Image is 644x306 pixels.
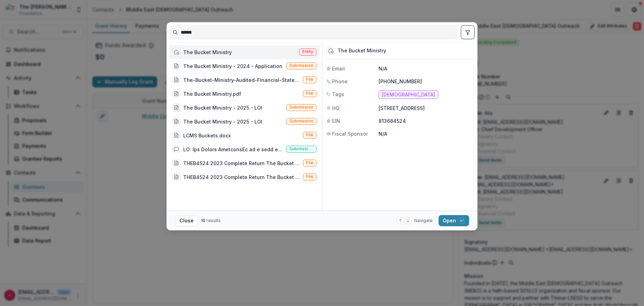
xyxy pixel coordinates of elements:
[332,130,368,137] span: Fiscal Sponsor
[306,91,313,96] span: File
[332,117,340,125] span: EIN
[439,215,469,226] button: Open
[289,119,313,124] span: Submission
[461,25,475,39] button: toggle filters
[183,49,232,56] div: The Bucket Ministry
[289,105,313,110] span: Submission
[183,173,300,181] div: THEB4524 2023 Complete Return The Bucket Ministry_Redacted.pdf
[332,104,339,112] span: HQ
[183,62,282,70] div: The Bucket Ministry - 2024 - Application
[332,78,348,85] span: Phone
[183,160,300,167] div: THEB4524 2023 Complete Return The Bucket Ministry_Redacted.pdf
[183,76,300,84] div: The-Bucket-Ministry-Audited-Financial-Statements-2023.pdf
[183,104,262,111] div: The Bucket Ministry - 2025 - LOI
[338,48,386,54] div: The Bucket Ministry
[379,65,473,72] p: N/A
[183,132,231,139] div: LCMS Buckets.docx
[206,218,221,223] span: results
[379,78,473,85] p: [PHONE_NUMBER]
[382,92,435,98] span: [DEMOGRAPHIC_DATA]
[414,218,433,224] span: Navigate
[379,104,473,112] p: [STREET_ADDRESS]
[175,215,198,226] button: Close
[379,130,473,137] p: N/A
[289,63,313,68] span: Submission
[379,117,473,125] p: 813684524
[306,77,313,82] span: File
[306,133,313,137] span: File
[306,160,313,165] span: File
[302,49,313,54] span: Entity
[332,91,344,98] span: Tags
[332,65,345,72] span: Email
[289,146,313,151] span: Submission comment
[183,90,241,97] div: The Bucket Ministry.pdf
[201,218,205,223] span: 10
[183,146,283,153] div: LO: Ips Dolors AmetconsEc ad e sedd eiusmodt in utlabor etdo magn aliquaenimad minimve qui nostru...
[306,174,313,179] span: File
[183,118,262,125] div: The Bucket Ministry - 2025 - LOI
